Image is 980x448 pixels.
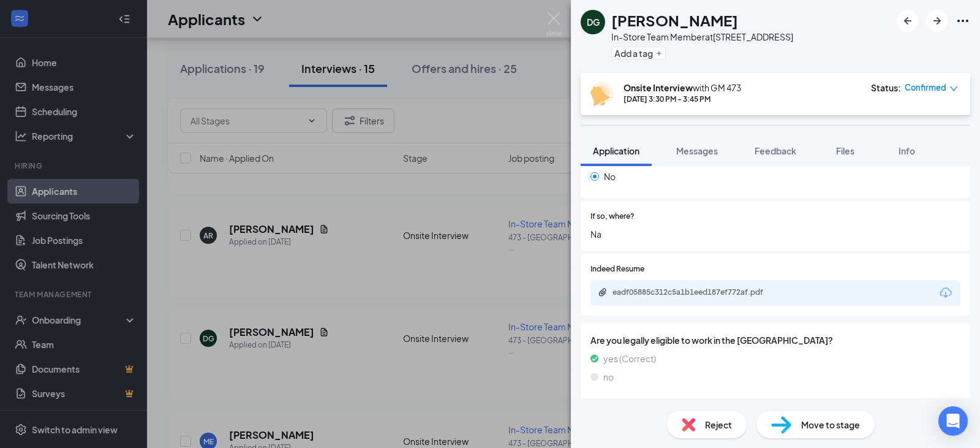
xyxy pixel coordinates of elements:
button: ArrowRight [926,10,948,32]
span: Info [899,145,915,156]
svg: ArrowLeftNew [900,13,915,28]
span: Files [836,145,854,156]
span: Feedback [755,145,796,156]
div: Status : [871,82,901,94]
span: Messages [676,145,718,156]
span: no [603,370,614,384]
div: DG [587,16,600,28]
span: Reject [705,418,732,431]
span: Indeed Resume [590,264,644,275]
span: Confirmed [905,82,946,94]
span: Application [593,145,639,156]
a: Paperclipeadf05885c312c5a1b1eed187ef772af.pdf [598,287,796,299]
svg: ArrowRight [930,13,944,28]
button: PlusAdd a tag [611,47,666,59]
svg: Ellipses [956,13,970,28]
div: Open Intercom Messenger [938,406,968,436]
div: [DATE] 3:30 PM - 3:45 PM [624,94,741,104]
span: yes (Correct) [603,352,656,365]
span: If so, where? [590,211,635,222]
span: Na [590,227,960,241]
span: Move to stage [801,418,860,431]
h1: [PERSON_NAME] [611,10,738,31]
svg: Download [938,286,953,300]
span: Are you legally eligible to work in the [GEOGRAPHIC_DATA]? [590,333,960,347]
svg: Paperclip [598,287,608,297]
button: ArrowLeftNew [897,10,919,32]
div: with GM 473 [624,82,741,94]
span: down [949,85,958,93]
div: eadf05885c312c5a1b1eed187ef772af.pdf [612,287,784,297]
svg: Plus [655,50,663,57]
b: Onsite Interview [624,82,693,93]
span: No [604,170,616,183]
div: In-Store Team Member at [STREET_ADDRESS] [611,31,793,43]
